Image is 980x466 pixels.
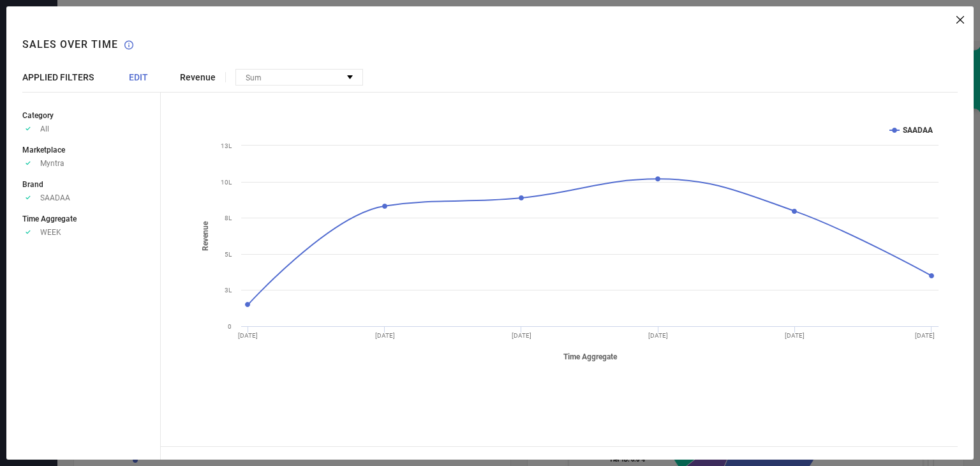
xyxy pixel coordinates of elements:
span: APPLIED FILTERS [22,72,94,82]
span: Category [22,111,54,120]
span: WEEK [40,228,61,237]
h1: Sales over time [22,38,118,50]
text: 5L [225,251,232,258]
span: Sum [246,73,262,82]
span: EDIT [129,72,148,82]
span: Brand [22,180,43,189]
span: Revenue [180,72,216,82]
text: [DATE] [512,332,531,339]
text: 3L [225,287,232,294]
tspan: Time Aggregate [563,352,618,361]
text: 0 [228,323,232,330]
text: SAADAA [903,126,933,135]
span: Time Aggregate [22,214,77,223]
span: SAADAA [40,193,70,202]
text: [DATE] [648,332,668,339]
text: 13L [221,142,232,149]
span: All [40,124,49,133]
text: 10L [221,179,232,186]
text: [DATE] [375,332,395,339]
tspan: Revenue [201,221,210,251]
span: Myntra [40,159,64,168]
text: [DATE] [238,332,258,339]
text: [DATE] [785,332,805,339]
span: Marketplace [22,146,65,154]
text: [DATE] [915,332,935,339]
text: 8L [225,214,232,222]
